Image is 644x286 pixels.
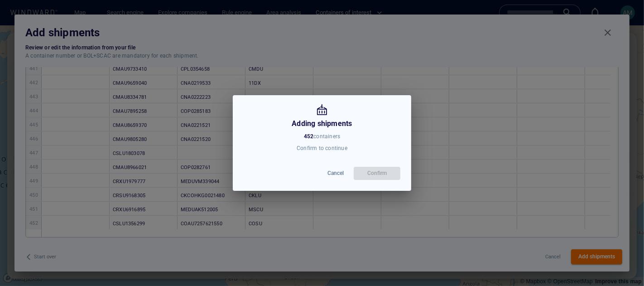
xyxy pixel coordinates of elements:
div: Confirm to continue [295,142,349,154]
span: 452 [304,133,314,140]
button: Cancel [321,167,350,180]
div: containers [295,131,349,142]
iframe: Chat [606,245,637,279]
div: Adding shipments [292,117,352,130]
span: Cancel [327,169,344,178]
